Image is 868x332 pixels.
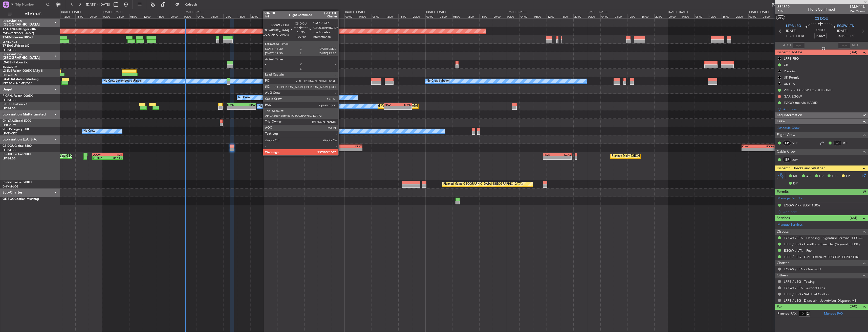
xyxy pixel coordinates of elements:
[837,24,854,29] span: EGGW LTN
[786,34,794,39] span: ETOT
[344,148,362,151] div: -
[792,141,804,145] a: VDL
[3,120,31,123] a: 9H-YAAGlobal 5000
[3,28,36,31] a: T7-DYNChallenger 604
[3,153,13,156] span: CS-JHH
[850,304,857,309] span: (0/0)
[3,32,34,35] a: EVRA/[PERSON_NAME]
[654,14,668,18] div: 20:00
[237,14,250,18] div: 16:00
[318,14,331,18] div: 16:00
[850,215,857,221] span: (4/4)
[439,14,452,18] div: 04:00
[412,14,425,18] div: 20:00
[777,304,782,310] span: Pax
[326,127,337,135] div: No Crew
[777,311,796,316] label: Planned PAX
[3,61,28,64] a: LX-GBHFalcon 7X
[777,149,796,155] span: Cabin Crew
[493,14,506,18] div: 20:00
[784,292,829,296] a: LFPB / LBG - SAF Fuel Option
[783,157,791,162] div: ISP
[107,153,122,156] div: HKJK
[748,14,762,18] div: 00:00
[850,9,865,14] span: Pos Charter
[3,198,39,201] a: OE-FOGCitation Mustang
[170,14,183,18] div: 20:00
[819,174,823,179] span: CR
[784,75,799,80] div: UK Permit
[777,50,802,55] span: Dispatch To-Dos
[668,10,688,14] div: [DATE] - [DATE]
[784,236,865,240] a: EGGW / LTN - Handling - Signature Terminal 1 EGGW / LTN
[398,14,412,18] div: 16:00
[326,145,344,148] div: EGGW
[326,148,344,151] div: -
[173,1,203,9] button: Refresh
[241,103,255,106] div: KIAD
[783,43,791,48] span: ATOT
[265,10,284,14] div: [DATE] - [DATE]
[3,69,42,73] a: LX-INBFalcon 900EX EASy II
[784,94,802,99] div: GAR EGGW
[762,14,775,18] div: 04:00
[588,10,607,14] div: [DATE] - [DATE]
[758,148,774,151] div: -
[784,88,832,92] div: VDL / RFI CREW FOR THIS TRIP
[777,112,802,118] span: Leg Information
[3,82,32,85] a: [PERSON_NAME]/QSA
[784,286,825,290] a: EGGW / LTN - Airport Fees
[238,94,250,102] div: No Crew
[627,14,641,18] div: 12:00
[777,165,825,171] span: Dispatch Checks and Weather
[793,181,798,186] span: DP
[708,14,722,18] div: 12:00
[557,156,571,159] div: -
[777,222,803,227] a: Manage Services
[197,14,210,18] div: 04:00
[600,14,614,18] div: 04:00
[75,14,89,18] div: 16:00
[384,106,398,109] div: -
[264,14,277,18] div: 00:00
[808,7,835,12] div: Flight Confirmed
[742,145,758,148] div: KLAX
[614,14,627,18] div: 08:00
[3,44,29,48] a: T7-EAGLFalcon 8X
[3,120,14,123] span: 9H-YAA
[277,14,291,18] div: 04:00
[93,156,107,159] div: 21:08 Z
[783,140,791,146] div: CP
[847,34,855,39] span: ELDT
[3,103,28,106] a: F-HECDFalcon 7X
[331,14,344,18] div: 20:00
[507,10,526,14] div: [DATE] - [DATE]
[183,14,197,18] div: 00:00
[295,144,375,152] div: Planned Maint [GEOGRAPHIC_DATA] ([GEOGRAPHIC_DATA])
[3,123,16,127] a: FCBB/BZV
[102,14,116,18] div: 00:00
[103,10,122,14] div: [DATE] - [DATE]
[777,9,790,14] span: P1/4
[777,118,785,124] span: Crew
[796,34,804,39] span: 14:10
[103,77,142,85] div: No Crew Luxembourg (Findel)
[62,14,75,18] div: 12:00
[837,29,848,34] span: [DATE]
[15,1,45,8] input: Trip Number
[13,12,53,16] span: All Aircraft
[3,36,33,39] a: T7-EMIHawker 900XP
[777,260,789,266] span: Charter
[850,50,857,55] span: (3/4)
[3,181,13,184] span: CS-RRC
[304,14,318,18] div: 12:00
[345,10,365,14] div: [DATE] - [DATE]
[777,215,790,221] span: Services
[3,103,14,106] span: F-HECD
[784,242,865,246] a: LFPB / LBG - Handling - ExecuJet (Skyvalet) LFPB / LBG
[749,10,769,14] div: [DATE] - [DATE]
[83,127,95,135] div: No Crew
[223,14,237,18] div: 12:00
[108,156,122,159] div: 06:11 Z
[427,77,450,85] div: No Crew Sabadell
